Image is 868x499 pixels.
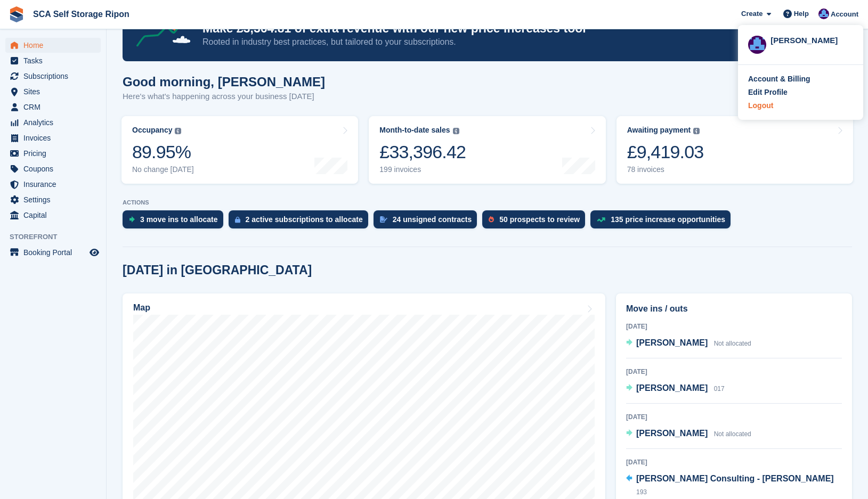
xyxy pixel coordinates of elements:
[831,9,858,20] span: Account
[693,128,700,134] img: icon-info-grey-7440780725fd019a000dd9b08b2336e03edf1995a4989e88bcd33f0948082b44.svg
[482,210,590,234] a: 50 prospects to review
[626,427,751,441] a: [PERSON_NAME] Not allocated
[5,130,101,145] a: menu
[23,38,87,53] span: Home
[626,412,842,422] div: [DATE]
[5,208,101,223] a: menu
[5,69,101,84] a: menu
[5,100,101,114] a: menu
[714,430,751,438] span: Not allocated
[770,35,853,44] div: [PERSON_NAME]
[380,216,387,223] img: contract_signature_icon-13c848040528278c33f63329250d36e43548de30e8caae1d1a13099fd9432cc5.svg
[133,303,150,313] h2: Map
[5,192,101,207] a: menu
[88,246,101,259] a: Preview store
[23,115,87,130] span: Analytics
[123,199,852,206] p: ACTIONS
[132,165,194,174] div: No change [DATE]
[23,69,87,84] span: Subscriptions
[123,210,229,234] a: 3 move ins to allocate
[23,100,87,114] span: CRM
[23,130,87,145] span: Invoices
[748,100,773,111] div: Logout
[626,382,725,396] a: [PERSON_NAME] 017
[10,232,106,242] span: Storefront
[627,126,691,135] div: Awaiting payment
[453,128,459,134] img: icon-info-grey-7440780725fd019a000dd9b08b2336e03edf1995a4989e88bcd33f0948082b44.svg
[5,53,101,68] a: menu
[794,9,809,19] span: Help
[626,367,842,377] div: [DATE]
[714,385,725,392] span: 017
[379,126,450,135] div: Month-to-date sales
[748,36,766,54] img: Sarah Race
[123,75,325,89] h1: Good morning, [PERSON_NAME]
[235,216,240,223] img: active_subscription_to_allocate_icon-d502201f5373d7db506a760aba3b589e785aa758c864c3986d89f69b8ff3...
[5,38,101,53] a: menu
[229,210,374,234] a: 2 active subscriptions to allocate
[611,215,725,224] div: 135 price increase opportunities
[5,245,101,260] a: menu
[23,177,87,192] span: Insurance
[636,488,647,496] span: 193
[489,216,494,223] img: prospect-51fa495bee0391a8d652442698ab0144808aea92771e9ea1ae160a38d050c398.svg
[246,215,363,224] div: 2 active subscriptions to allocate
[121,116,358,184] a: Occupancy 89.95% No change [DATE]
[5,84,101,99] a: menu
[129,216,135,223] img: move_ins_to_allocate_icon-fdf77a2bb77ea45bf5b3d319d69a93e2d87916cf1d5bf7949dd705db3b84f3ca.svg
[23,53,87,68] span: Tasks
[627,165,704,174] div: 78 invoices
[714,340,751,347] span: Not allocated
[5,146,101,161] a: menu
[590,210,736,234] a: 135 price increase opportunities
[741,9,762,19] span: Create
[23,84,87,99] span: Sites
[499,215,580,224] div: 50 prospects to review
[5,161,101,176] a: menu
[379,165,466,174] div: 199 invoices
[393,215,472,224] div: 24 unsigned contracts
[748,73,810,85] div: Account & Billing
[29,5,134,23] a: SCA Self Storage Ripon
[626,337,751,350] a: [PERSON_NAME] Not allocated
[23,146,87,161] span: Pricing
[5,177,101,192] a: menu
[175,128,181,134] img: icon-info-grey-7440780725fd019a000dd9b08b2336e03edf1995a4989e88bcd33f0948082b44.svg
[123,263,312,277] h2: [DATE] in [GEOGRAPHIC_DATA]
[202,36,759,48] p: Rooted in industry best practices, but tailored to your subscriptions.
[627,141,704,163] div: £9,419.03
[748,87,853,98] a: Edit Profile
[626,322,842,331] div: [DATE]
[132,126,172,135] div: Occupancy
[123,91,325,103] p: Here's what's happening across your business [DATE]
[140,215,218,224] div: 3 move ins to allocate
[748,87,788,98] div: Edit Profile
[5,115,101,130] a: menu
[616,116,853,184] a: Awaiting payment £9,419.03 78 invoices
[23,245,87,260] span: Booking Portal
[374,210,483,234] a: 24 unsigned contracts
[9,6,25,22] img: stora-icon-8386f47178a22dfd0bd8f6a31ec36ba5ce8667c1dd55bd0f319d3a0aa187defe.svg
[23,192,87,207] span: Settings
[626,472,842,499] a: [PERSON_NAME] Consulting - [PERSON_NAME] 193
[369,116,605,184] a: Month-to-date sales £33,396.42 199 invoices
[636,474,834,483] span: [PERSON_NAME] Consulting - [PERSON_NAME]
[23,161,87,176] span: Coupons
[626,302,842,315] h2: Move ins / outs
[132,141,194,163] div: 89.95%
[636,429,708,438] span: [PERSON_NAME]
[818,9,829,19] img: Sarah Race
[626,457,842,467] div: [DATE]
[597,217,605,222] img: price_increase_opportunities-93ffe204e8149a01c8c9dc8f82e8f89637d9d84a8eef4429ea346261dce0b2c0.svg
[748,100,853,111] a: Logout
[379,141,466,163] div: £33,396.42
[636,383,708,392] span: [PERSON_NAME]
[636,338,708,347] span: [PERSON_NAME]
[23,208,87,223] span: Capital
[748,73,853,85] a: Account & Billing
